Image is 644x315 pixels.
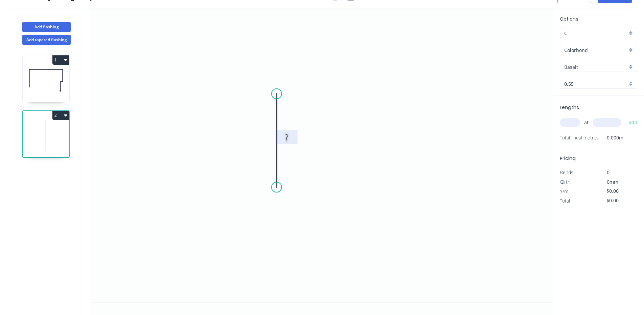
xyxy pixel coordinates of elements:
span: Lengths [560,104,579,111]
span: Total lineal metres [560,133,599,142]
button: add [625,117,641,128]
span: 0.000m [599,133,623,142]
input: Thickness [564,80,627,87]
button: 1 [52,55,69,65]
span: Options [560,16,578,22]
span: 0mm [607,179,618,185]
span: $/m [560,188,568,194]
span: Girth [560,179,570,185]
svg: 0 [91,8,553,303]
span: Pricing [560,155,576,162]
input: Colour [564,63,627,71]
span: 0 [607,169,610,176]
input: Price level [564,30,627,37]
button: 2 [52,111,69,120]
span: Total [560,198,570,204]
tspan: ? [285,132,288,143]
span: Bends [560,169,573,176]
input: Material [564,47,627,54]
button: Add flashing [22,22,71,32]
span: at [584,118,589,127]
button: Add tapered flashing [22,35,71,45]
